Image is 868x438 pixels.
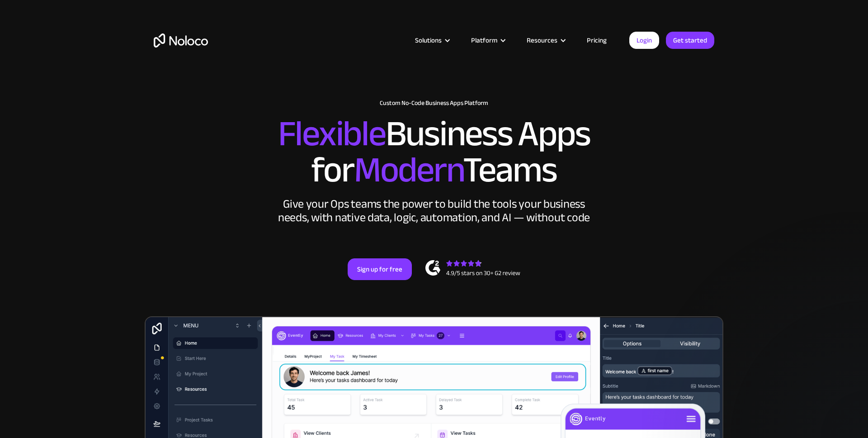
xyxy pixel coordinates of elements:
a: Sign up for free [348,258,412,280]
h2: Business Apps for Teams [154,116,714,188]
span: Modern [354,136,463,204]
div: Platform [460,34,515,46]
h1: Custom No-Code Business Apps Platform [154,100,714,107]
div: Give your Ops teams the power to build the tools your business needs, with native data, logic, au... [276,197,592,224]
a: Pricing [576,34,618,46]
div: Resources [527,34,557,46]
div: Resources [515,34,576,46]
div: Solutions [404,34,460,46]
div: Solutions [415,34,442,46]
a: Get started [666,32,714,49]
a: Login [629,32,659,49]
span: Flexible [278,100,386,167]
div: Platform [471,34,497,46]
a: home [154,33,208,48]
